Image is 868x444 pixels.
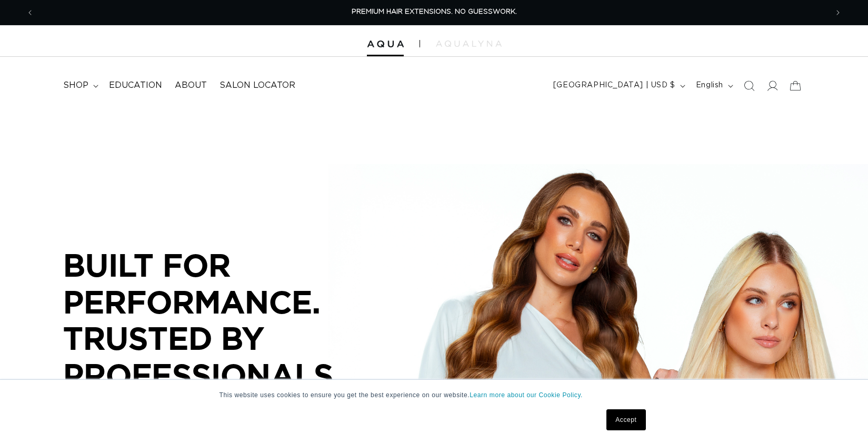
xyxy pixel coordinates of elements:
[547,76,690,96] button: [GEOGRAPHIC_DATA] | USD $
[470,391,583,399] a: Learn more about our Cookie Policy.
[18,3,42,23] button: Previous announcement
[553,80,675,91] span: [GEOGRAPHIC_DATA] | USD $
[175,80,207,91] span: About
[213,74,302,97] a: Salon Locator
[103,74,168,97] a: Education
[737,74,761,97] summary: Search
[63,247,379,393] p: BUILT FOR PERFORMANCE. TRUSTED BY PROFESSIONALS.
[220,80,295,91] span: Salon Locator
[826,3,850,23] button: Next announcement
[606,409,645,430] a: Accept
[109,80,162,91] span: Education
[63,80,88,91] span: shop
[57,74,103,97] summary: shop
[168,74,213,97] a: About
[696,80,723,91] span: English
[220,390,649,400] p: This website uses cookies to ensure you get the best experience on our website.
[436,41,502,47] img: aqualyna.com
[690,76,737,96] button: English
[367,41,404,48] img: Aqua Hair Extensions
[352,8,517,15] span: PREMIUM HAIR EXTENSIONS. NO GUESSWORK.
